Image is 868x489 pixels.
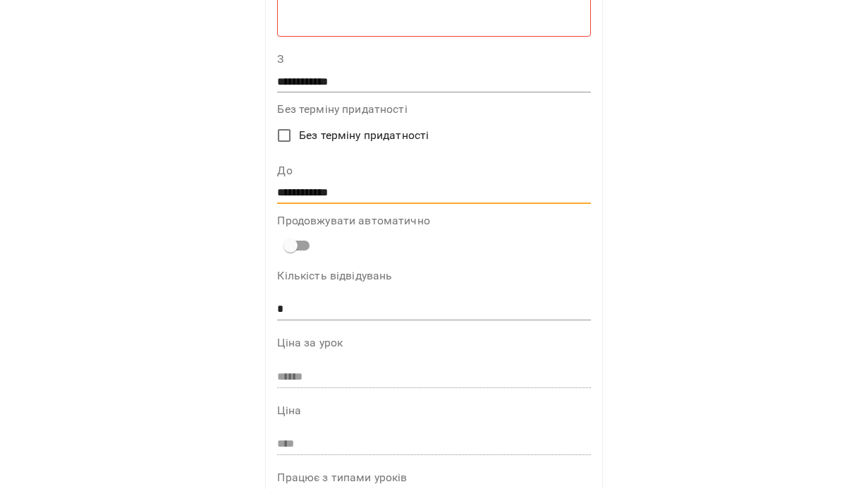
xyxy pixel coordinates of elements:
[277,104,590,115] label: Без терміну придатності
[277,215,590,227] label: Продовжувати автоматично
[277,270,590,282] label: Кількість відвідувань
[277,165,590,176] label: До
[277,337,590,349] label: Ціна за урок
[299,127,429,144] span: Без терміну придатності
[277,472,590,483] label: Працює з типами уроків
[277,405,590,416] label: Ціна
[277,54,590,65] label: З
